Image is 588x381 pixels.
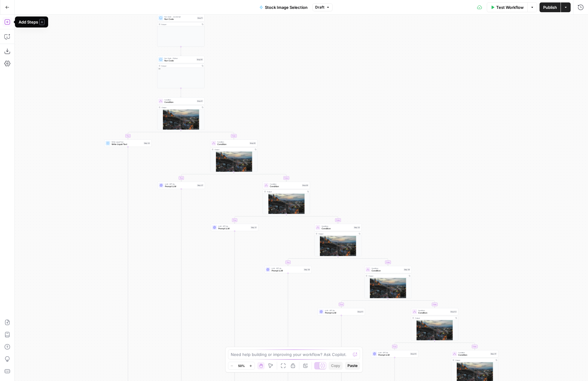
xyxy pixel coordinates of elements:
div: Step 20 [196,58,203,61]
span: LLM · GPT-4o [378,351,409,354]
div: ConditionConditionStep 25Output [210,140,258,172]
span: Paste [347,363,358,368]
span: Condition [322,227,352,230]
span: Condition [418,309,449,312]
span: 50% [238,363,245,368]
img: photo-1561731172-9d906d7b13bf [210,151,257,176]
div: ConditionConditionStep 29Output [263,182,310,214]
div: ConditionConditionStep 33Output [314,224,362,256]
span: Condition [322,225,352,227]
span: LLM · GPT-4o [218,225,249,227]
span: Stock Image Selection [265,4,308,10]
div: Step 21 [197,100,203,103]
span: Condition [372,267,402,270]
span: Condition [418,311,449,314]
div: Step 43 [450,310,457,313]
g: Edge from step_25 to step_29 [234,172,287,181]
g: Edge from step_43 to step_47 [435,340,475,350]
div: Run Code · JavaScriptRun CodeStep 11Output [157,14,205,47]
div: Output [267,191,305,193]
button: Paste [345,362,360,370]
g: Edge from step_20 to step_21 [180,88,181,97]
img: photo-1561731172-9d906d7b13bf [157,109,204,133]
span: Prompt LLM [272,269,302,272]
span: Prompt LLM [378,354,409,357]
g: Edge from step_11 to step_20 [180,47,181,56]
div: Step 38 [304,268,310,271]
g: Edge from step_43 to step_45 [394,340,435,350]
span: Condition [458,351,489,354]
img: photo-1549466785-f5c1771646cc [157,26,204,47]
div: ConditionConditionStep 21Output [157,97,205,130]
div: Run Code · PythonRun CodeStep 20Output20 [157,56,205,88]
g: Edge from step_29 to step_33 [286,214,338,223]
div: Output [415,317,454,319]
div: Output [161,23,200,26]
button: Draft [312,3,333,11]
div: Step 33 [354,226,360,229]
span: A [39,19,45,25]
div: Output [455,359,494,361]
img: photo-1561731172-9d906d7b13bf [411,320,458,344]
span: Prompt LLM [165,185,196,188]
span: Write Liquid Text [112,143,142,146]
div: Output [161,65,200,67]
button: Test Workflow [487,2,527,12]
span: Condition [164,99,195,101]
div: Step 39 [404,268,410,271]
div: Step 47 [490,353,497,355]
div: Output [319,233,357,235]
g: Edge from step_29 to step_31 [234,214,286,223]
div: Step 27 [197,184,204,187]
span: Condition [372,269,402,272]
img: photo-1561731172-9d906d7b13bf [263,194,310,218]
div: LLM · GPT-4oPrompt LLMStep 38 [264,266,312,273]
div: Step 45 [410,353,417,355]
button: Stock Image Selection [256,2,311,12]
div: Step 29 [302,184,308,187]
span: Condition [164,101,195,104]
span: Condition [458,354,489,357]
div: Output [161,106,200,109]
div: LLM · GPT-4oPrompt LLMStep 27 [158,182,205,189]
span: Test Workflow [496,4,524,10]
span: Condition [270,183,301,185]
span: Write Liquid Text [112,141,142,143]
g: Edge from step_21 to step_23 [127,130,181,139]
span: Run Code [164,59,195,62]
span: Condition [217,141,248,143]
g: Edge from step_25 to step_27 [181,172,234,181]
span: Run Code [164,18,196,21]
span: Run Code · Python [164,57,195,60]
g: Edge from step_39 to step_41 [341,298,388,308]
div: Output [369,275,407,277]
div: LLM · GPT-4oPrompt LLMStep 41 [318,308,365,315]
div: LLM · GPT-4oPrompt LLMStep 45 [371,350,418,357]
button: Copy [329,362,343,370]
div: ConditionConditionStep 39Output [364,266,412,298]
div: Step 11 [197,17,203,20]
span: Publish [543,4,557,10]
g: Edge from step_33 to step_38 [287,256,338,266]
img: photo-1561731172-9d906d7b13bf [315,236,362,260]
span: Prompt LLM [325,311,356,314]
span: Prompt LLM [218,227,249,230]
div: Output [214,148,253,151]
span: LLM · GPT-4o [272,267,302,270]
g: Edge from step_33 to step_39 [338,256,389,266]
div: Write Liquid TextWrite Liquid TextStep 23 [104,140,151,147]
span: Run Code · JavaScript [164,16,196,18]
img: photo-1561731172-9d906d7b13bf [365,278,412,302]
div: Add Steps [19,19,45,25]
div: Step 25 [249,142,256,145]
button: Publish [540,2,561,12]
div: Step 41 [357,310,364,313]
span: LLM · GPT-4o [325,309,356,312]
span: Condition [217,143,248,146]
g: Edge from step_21 to step_25 [181,130,234,139]
div: ConditionConditionStep 43Output [411,308,458,340]
span: LLM · GPT-4o [165,183,196,185]
div: LLM · GPT-4oPrompt LLMStep 31 [211,224,258,231]
div: Step 31 [251,226,257,229]
div: 20 [157,68,204,70]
